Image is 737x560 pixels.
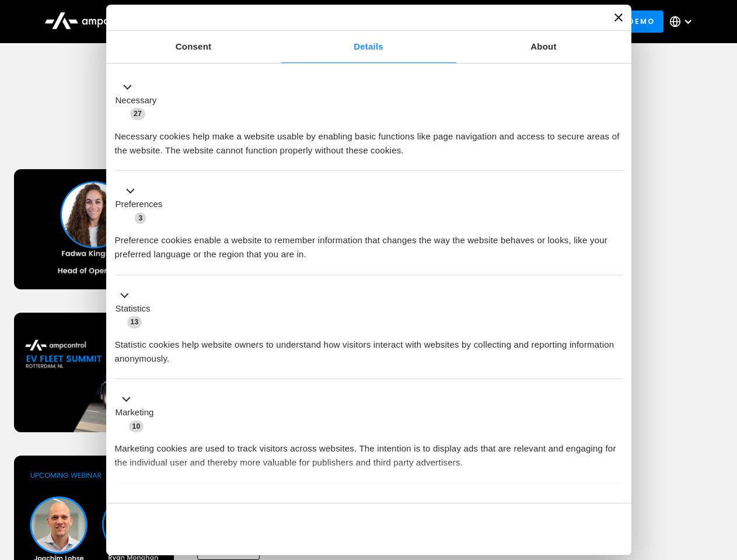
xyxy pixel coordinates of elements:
span: 3 [135,212,146,224]
span: 27 [130,108,145,120]
button: Unclassified (2) [115,496,211,511]
label: Necessary [116,94,157,107]
label: Marketing [116,406,154,419]
a: About [456,31,631,63]
span: 2 [193,498,204,510]
h1: Upcoming Webinars [14,118,724,146]
div: Marketing cookies are used to track visitors across websites. The intention is to display ads tha... [115,433,623,470]
span: 13 [127,316,142,328]
button: Close banner [614,13,623,22]
label: Preferences [116,198,163,211]
a: Consent [106,31,281,63]
div: Statistic cookies help website owners to understand how visitors interact with websites by collec... [115,329,623,366]
button: Marketing (10) [115,393,161,433]
button: Preferences (3) [115,184,170,225]
button: Statistics (13) [115,288,158,329]
span: 10 [129,421,144,432]
button: Okay [455,512,622,546]
label: Statistics [116,302,151,316]
div: Preference cookies enable a website to remember information that changes the way the website beha... [115,225,623,261]
button: Necessary (27) [115,80,164,121]
div: Necessary cookies help make a website usable by enabling basic functions like page navigation and... [115,121,623,157]
a: Details [281,31,456,63]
